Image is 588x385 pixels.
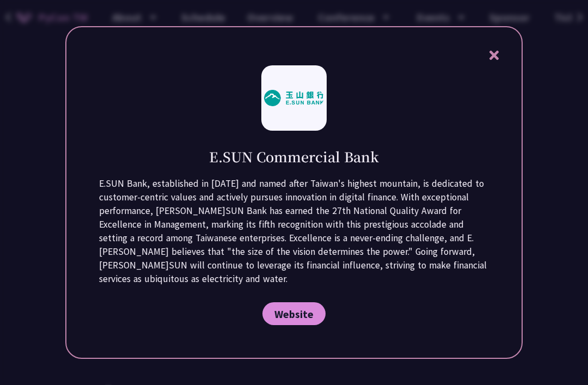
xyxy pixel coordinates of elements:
p: E.SUN Bank, established in [DATE] and named after Taiwan's highest mountain, is dedicated to cust... [99,177,489,286]
span: Website [274,307,314,321]
a: Website [262,302,326,325]
h1: E.SUN Commercial Bank [209,147,379,166]
img: photo [264,90,324,107]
